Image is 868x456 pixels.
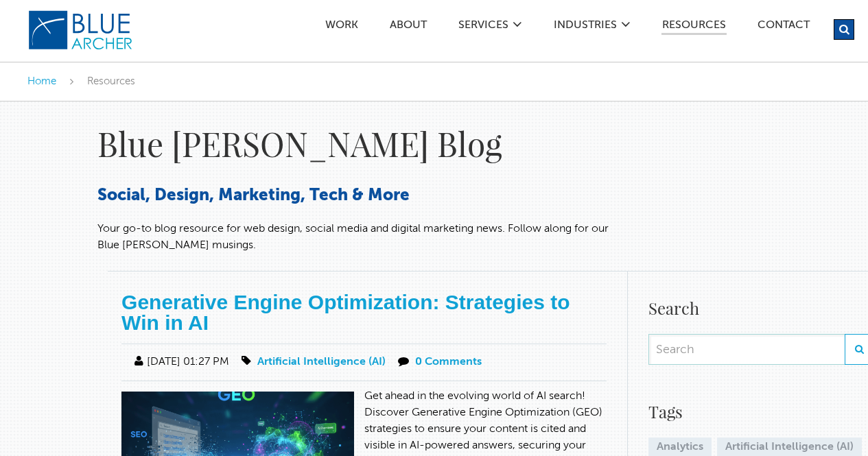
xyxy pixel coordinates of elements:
span: [DATE] 01:27 PM [132,357,229,368]
a: Industries [553,20,618,34]
a: Contact [757,20,810,34]
a: Work [325,20,359,34]
h1: Blue [PERSON_NAME] Blog [97,122,631,165]
a: SERVICES [458,20,509,34]
a: Artificial Intelligence (AI) [257,357,386,368]
input: Search [648,334,845,365]
a: 0 Comments [415,357,482,368]
h3: Social, Design, Marketing, Tech & More [97,185,631,207]
span: Resources [87,76,135,86]
a: ABOUT [389,20,427,34]
p: Your go-to blog resource for web design, social media and digital marketing news. Follow along fo... [97,221,631,254]
a: Resources [661,20,727,35]
img: Blue Archer Logo [27,10,134,51]
a: Home [27,76,56,86]
a: Generative Engine Optimization: Strategies to Win in AI [121,291,570,334]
